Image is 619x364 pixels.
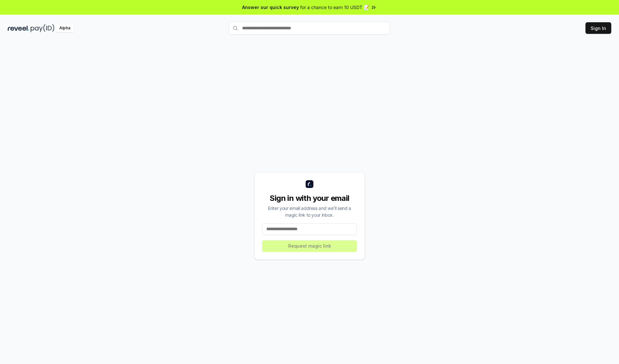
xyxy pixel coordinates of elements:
div: Enter your email address and we’ll send a magic link to your inbox. [262,205,357,218]
span: Answer our quick survey [242,4,299,11]
img: pay_id [31,24,54,32]
div: Sign in with your email [262,193,357,203]
img: reveel_dark [8,24,29,32]
button: Sign In [585,22,611,34]
img: logo_small [306,180,313,188]
div: Alpha [56,24,74,32]
span: for a chance to earn 10 USDT 📝 [300,4,369,11]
